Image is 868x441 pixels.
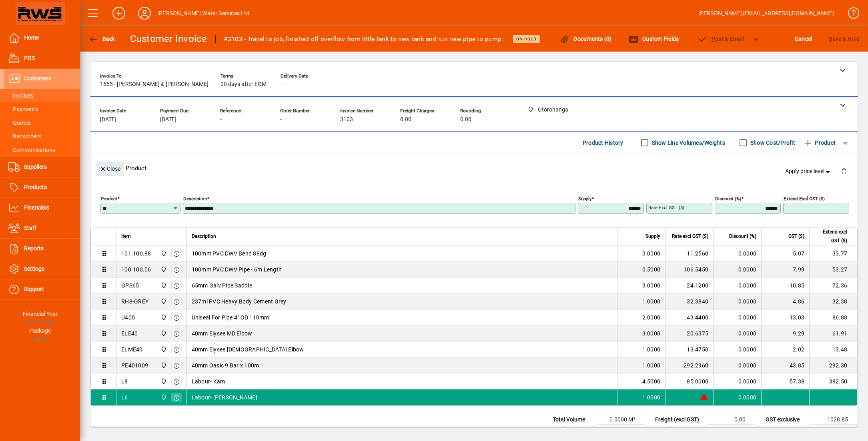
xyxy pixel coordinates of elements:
div: L6 [121,393,128,401]
td: 61.91 [809,325,857,341]
span: Suppliers [24,164,47,170]
div: 32.3840 [670,297,708,305]
div: 13.4750 [670,345,708,353]
td: 0.0000 [713,277,761,293]
span: Quotes [8,120,31,126]
span: P [712,36,715,42]
td: 5.07 [761,245,809,261]
button: Delete [834,162,854,181]
span: [DATE] [160,116,176,123]
span: 40mm Oasis 9 Bar x 100m [192,361,259,369]
button: Cancel [793,32,814,46]
span: Description [192,232,216,241]
span: Custom Fields [629,36,679,42]
td: 9.29 [761,325,809,341]
span: Cancel [795,32,812,45]
span: Otorohanga [158,329,168,338]
mat-label: Supply [578,196,591,202]
mat-label: Product [101,196,117,202]
a: Knowledge Base [842,2,858,28]
button: Save & Hold [827,32,862,46]
span: Extend excl GST ($) [814,227,847,245]
a: Suppliers [4,157,80,177]
span: Customers [24,75,51,82]
span: Supply [645,232,660,241]
span: Otorohanga [158,265,168,274]
td: 0.00 [707,425,755,434]
span: Financials [24,204,49,211]
span: Labour- Kam [192,377,225,385]
button: Back [86,32,117,46]
span: [DATE] [100,116,116,123]
span: - [281,81,282,88]
span: 4.5000 [642,377,661,385]
span: ave & Hold [829,32,860,45]
span: Home [24,34,39,41]
span: 3.0000 [642,281,661,289]
span: POS [24,55,35,61]
td: 33.77 [809,245,857,261]
span: 3.0000 [642,249,661,257]
a: Invoices [4,89,80,102]
td: 0.00 [707,415,755,425]
td: 86.88 [809,309,857,325]
td: 1028.85 [810,415,858,425]
button: Product [799,136,840,150]
span: Otorohanga [158,393,168,402]
td: 7.99 [761,261,809,277]
span: GST ($) [788,232,804,241]
a: Quotes [4,116,80,130]
td: 0.0000 [713,341,761,357]
td: GST [762,425,810,434]
td: Rounding [651,425,707,434]
div: 100.100.06 [121,265,151,273]
td: Total Weight [549,425,597,434]
span: 0.5000 [642,265,661,273]
button: Post & Email [694,32,748,46]
div: ELME40 [121,345,143,353]
a: Backorders [4,130,80,143]
span: Product [803,136,836,149]
button: Profile [132,6,157,20]
td: 0.0000 [713,357,761,373]
div: 85.0000 [670,377,708,385]
div: [PERSON_NAME] [EMAIL_ADDRESS][DOMAIN_NAME] [698,7,834,20]
span: 20 days after EOM [221,81,267,88]
span: Payments [8,106,38,112]
span: Backorders [8,133,41,140]
td: GST exclusive [762,415,810,425]
div: 106.5450 [670,265,708,273]
td: 2.02 [761,341,809,357]
td: 382.50 [809,373,857,389]
mat-label: Description [183,196,207,202]
span: ost & Email [698,36,744,42]
div: L8 [121,377,128,385]
span: - [220,116,222,123]
td: 32.38 [809,293,857,309]
span: Rate excl GST ($) [672,232,708,241]
div: 20.6375 [670,329,708,337]
td: 0.0000 [713,245,761,261]
td: 0.0000 [713,261,761,277]
div: 43.4400 [670,313,708,321]
span: 3103 [340,116,353,123]
div: RH8-GREY [121,297,148,305]
td: 0.0000 [713,309,761,325]
span: Otorohanga [158,361,168,370]
div: 101.100.88 [121,249,151,257]
span: 1.0000 [642,361,661,369]
span: Financial Year [23,311,58,317]
span: S [829,36,832,42]
div: [PERSON_NAME] Water Services Ltd [157,7,250,20]
label: Show Line Volumes/Weights [650,139,725,147]
td: 72.36 [809,277,857,293]
span: Product History [583,136,623,149]
span: Support [24,286,44,292]
span: Otorohanga [158,281,168,290]
span: Invoices [8,92,33,99]
span: Otorohanga [158,313,168,322]
span: Communications [8,147,55,153]
span: 40mm Elysee MD Elbow [192,329,253,337]
a: Communications [4,143,80,157]
div: Customer Invoice [130,32,207,45]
